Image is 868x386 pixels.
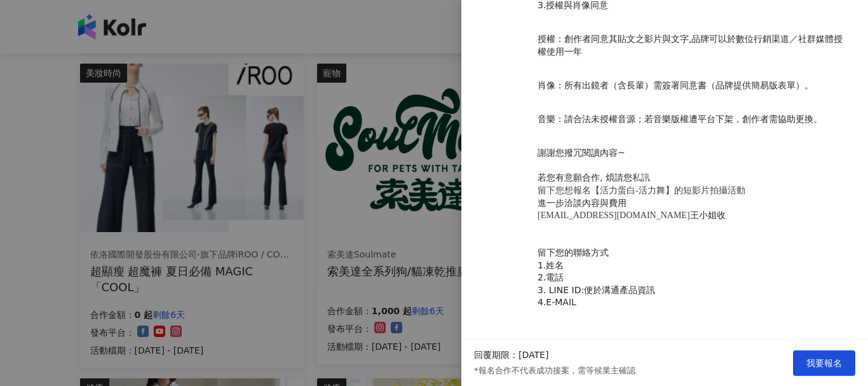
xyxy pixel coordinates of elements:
span: 我要報名 [806,358,842,368]
span: 授權與肖像同意 [546,1,608,10]
span: 肖像：所有出鏡者（含長輩）需簽署同意書（品牌提供簡易版表單）。 [538,81,813,90]
span: 品牌可以於數位行銷渠道／社群媒體授權使用一年 [538,34,843,57]
span: [EMAIL_ADDRESS][DOMAIN_NAME] [538,210,690,220]
span: 私訊 [632,173,650,183]
p: , [538,33,849,58]
p: 回覆期限：[DATE] [474,349,548,362]
p: 謝謝您撥冗閱讀內容~ 若您有意願合作, 煩請您 進一步洽談內容與費用 王小姐收 留下您的聯絡方式 1.姓名 2.電話 3. LINE ID:便於溝通產品資訊 4.E-MAIL [538,147,849,309]
p: *報名合作不代表成功接案，需等候業主確認 [474,365,635,376]
span: 授權：創作者同意其貼文之影片與文字 [538,34,689,44]
span: 音樂：請合法未授權音源；若音樂版權遭平台下架，創作者需協助更換。 [538,114,822,124]
button: 我要報名 [793,350,855,376]
span: 留下您想報名【活力蛋白-活力舞】的短影片拍攝活動 [538,186,745,195]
